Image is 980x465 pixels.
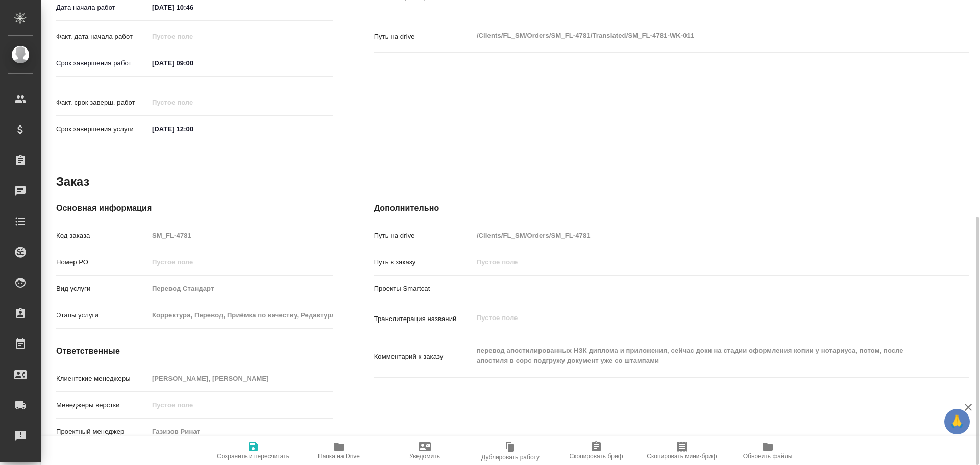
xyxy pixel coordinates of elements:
[473,255,919,270] input: Пустое поле
[210,436,296,465] button: Сохранить и пересчитать
[318,453,360,460] span: Папка на Drive
[149,121,238,136] input: ✎ Введи что-нибудь
[944,409,970,434] button: 🙏
[948,411,966,432] span: 🙏
[149,228,333,243] input: Пустое поле
[473,342,919,370] textarea: перевод апостилированных НЗК диплома и приложения, сейчас доки на стадии оформления копии у нотар...
[553,436,639,465] button: Скопировать бриф
[217,453,289,460] span: Сохранить и пересчитать
[374,257,473,267] p: Путь к заказу
[374,32,473,42] p: Путь на drive
[296,436,382,465] button: Папка на Drive
[56,400,149,410] p: Менеджеры верстки
[56,58,149,68] p: Срок завершения работ
[149,398,333,412] input: Пустое поле
[409,453,440,460] span: Уведомить
[149,371,333,386] input: Пустое поле
[639,436,725,465] button: Скопировать мини-бриф
[382,436,468,465] button: Уведомить
[569,453,623,460] span: Скопировать бриф
[374,314,473,324] p: Транслитерация названий
[56,202,333,214] h4: Основная информация
[56,124,149,134] p: Срок завершения услуги
[149,281,333,296] input: Пустое поле
[56,97,149,108] p: Факт. срок заверш. работ
[647,453,717,460] span: Скопировать мини-бриф
[149,424,333,439] input: Пустое поле
[56,257,149,267] p: Номер РО
[56,310,149,321] p: Этапы услуги
[473,27,919,44] textarea: /Clients/FL_SM/Orders/SM_FL-4781/Translated/SM_FL-4781-WK-011
[56,345,333,357] h4: Ответственные
[56,284,149,294] p: Вид услуги
[725,436,811,465] button: Обновить файлы
[56,174,89,190] h2: Заказ
[149,308,333,323] input: Пустое поле
[374,231,473,241] p: Путь на drive
[374,284,473,294] p: Проекты Smartcat
[149,29,238,44] input: Пустое поле
[56,32,149,42] p: Факт. дата начала работ
[473,228,919,243] input: Пустое поле
[149,95,238,110] input: Пустое поле
[56,3,149,13] p: Дата начала работ
[743,453,793,460] span: Обновить файлы
[56,374,149,384] p: Клиентские менеджеры
[374,202,969,214] h4: Дополнительно
[56,427,149,437] p: Проектный менеджер
[481,454,540,461] span: Дублировать работу
[468,436,553,465] button: Дублировать работу
[149,56,238,70] input: ✎ Введи что-нибудь
[149,255,333,270] input: Пустое поле
[374,352,473,362] p: Комментарий к заказу
[56,231,149,241] p: Код заказа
